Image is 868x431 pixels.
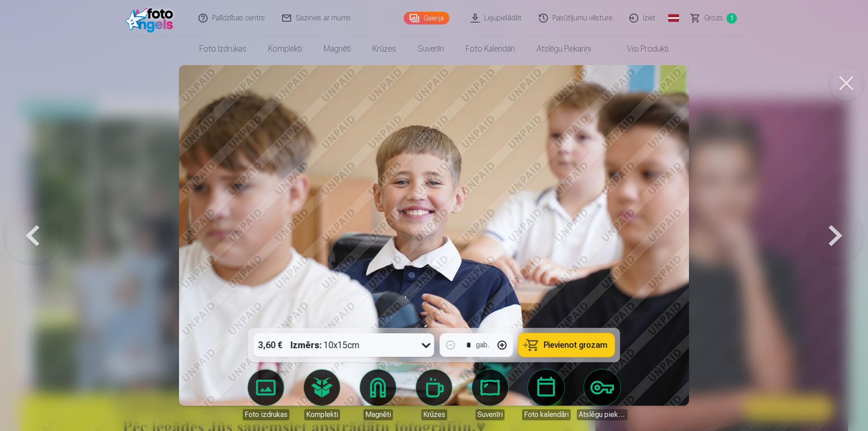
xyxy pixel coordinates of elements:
[409,369,459,420] a: Krūzes
[304,409,340,420] div: Komplekti
[407,36,455,62] a: Suvenīri
[362,36,407,62] a: Krūzes
[704,13,723,24] span: Grozs
[526,36,602,62] a: Atslēgu piekariņi
[363,409,393,420] div: Magnēti
[353,369,403,420] a: Magnēti
[404,12,449,24] a: Galerija
[243,409,289,420] div: Foto izdrukas
[577,409,627,420] div: Atslēgu piekariņi
[522,409,571,420] div: Foto kalendāri
[455,36,526,62] a: Foto kalendāri
[291,333,360,357] div: 10x15cm
[421,409,447,420] div: Krūzes
[313,36,362,62] a: Magnēti
[257,36,313,62] a: Komplekti
[476,340,490,350] div: gab.
[544,341,608,349] span: Pievienot grozam
[577,369,627,420] a: Atslēgu piekariņi
[291,339,322,351] strong: Izmērs :
[521,369,571,420] a: Foto kalendāri
[465,369,515,420] a: Suvenīri
[602,36,679,62] a: Visi produkti
[726,13,737,24] span: 1
[519,333,615,357] button: Pievienot grozam
[297,369,347,420] a: Komplekti
[126,4,178,33] img: /fa1
[254,333,287,357] div: 3,60 €
[241,369,291,420] a: Foto izdrukas
[476,409,505,420] div: Suvenīri
[189,36,257,62] a: Foto izdrukas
